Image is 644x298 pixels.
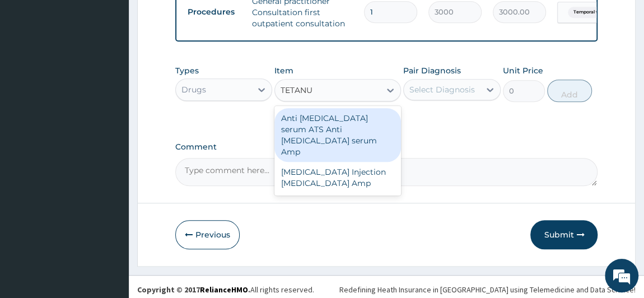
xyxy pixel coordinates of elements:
button: Add [547,80,592,102]
label: Item [274,65,293,76]
div: Redefining Heath Insurance in [GEOGRAPHIC_DATA] using Telemedicine and Data Science! [339,284,636,295]
button: Submit [530,220,598,249]
div: Anti [MEDICAL_DATA] serum ATS Anti [MEDICAL_DATA] serum Amp [274,108,401,162]
div: Drugs [181,84,206,95]
td: Procedures [182,2,246,22]
div: [MEDICAL_DATA] Injection [MEDICAL_DATA] Amp [274,162,401,193]
label: Comment [175,142,598,152]
label: Unit Price [503,65,543,76]
div: Chat with us now [58,63,188,77]
div: Select Diagnosis [409,84,475,95]
span: Temporal wound [568,7,617,18]
strong: Copyright © 2017 . [137,285,250,295]
img: d_794563401_company_1708531726252_794563401 [21,56,45,84]
span: We're online! [65,82,155,195]
div: Minimize live chat window [184,6,211,32]
button: Previous [175,220,240,249]
label: Pair Diagnosis [403,65,461,76]
a: RelianceHMO [200,285,248,295]
label: Types [175,66,199,76]
textarea: Type your message and hit 'Enter' [6,188,213,227]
